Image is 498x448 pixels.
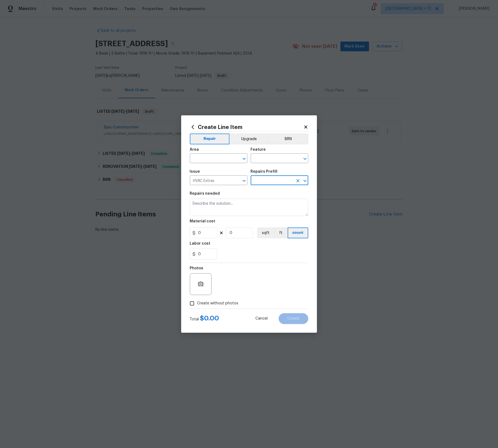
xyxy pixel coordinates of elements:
[190,148,199,152] h5: Area
[190,219,215,223] h5: Material cost
[274,228,288,238] button: ft
[301,177,309,185] button: Open
[190,192,220,195] h5: Repairs needed
[256,317,268,321] span: Cancel
[251,170,278,173] h5: Repairs Prefill
[190,242,211,245] h5: Labor cost
[200,315,219,321] span: $ 0.00
[197,301,239,306] span: Create without photos
[190,124,303,130] h2: Create Line Item
[301,155,309,163] button: Open
[240,177,248,185] button: Open
[287,317,300,321] span: Create
[190,266,203,270] h5: Photos
[190,170,200,173] h5: Issue
[190,316,219,322] div: Total
[279,313,308,324] button: Create
[268,134,308,144] button: BRN
[190,134,230,144] button: Repair
[230,134,268,144] button: Upgrade
[240,155,248,163] button: Open
[251,148,266,152] h5: Feature
[294,177,302,185] button: Clear
[288,228,308,238] button: count
[247,313,277,324] button: Cancel
[257,228,274,238] button: sqft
